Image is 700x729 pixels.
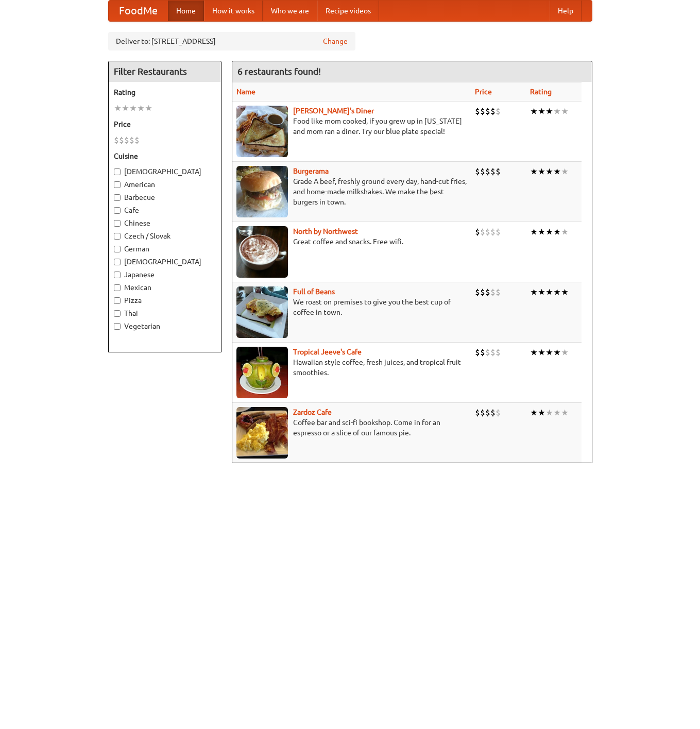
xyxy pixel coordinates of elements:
[114,87,216,97] h5: Rating
[485,106,490,117] li: $
[236,116,467,137] p: Food like mom cooked, if you grew up in [US_STATE] and mom ran a diner. Try our blue plate special!
[114,297,121,304] input: Pizza
[293,167,329,175] a: Burgerama
[561,407,569,418] li: ★
[496,407,501,418] li: $
[490,166,496,177] li: $
[109,1,168,21] a: FoodMe
[490,286,496,298] li: $
[114,103,122,114] li: ★
[538,347,545,358] li: ★
[553,286,561,298] li: ★
[236,236,467,247] p: Great coffee and snacks. Free wifi.
[561,106,569,117] li: ★
[538,226,545,238] li: ★
[236,88,255,96] a: Name
[480,106,485,117] li: $
[129,103,137,114] li: ★
[114,246,121,252] input: German
[114,168,121,175] input: [DEMOGRAPHIC_DATA]
[530,347,538,358] li: ★
[561,166,569,177] li: ★
[108,32,355,50] div: Deliver to: [STREET_ADDRESS]
[485,407,490,418] li: $
[114,282,216,293] label: Mexican
[485,286,490,298] li: $
[530,88,552,96] a: Rating
[293,408,332,416] b: Zardoz Cafe
[236,357,467,378] p: Hawaiian style coffee, fresh juices, and tropical fruit smoothies.
[124,134,129,146] li: $
[323,36,348,46] a: Change
[236,176,467,207] p: Grade A beef, freshly ground every day, hand-cut fries, and home-made milkshakes. We make the bes...
[530,166,538,177] li: ★
[545,106,553,117] li: ★
[496,347,501,358] li: $
[496,226,501,238] li: $
[129,134,134,146] li: $
[114,181,121,188] input: American
[530,286,538,298] li: ★
[114,272,121,278] input: Japanese
[236,297,467,317] p: We roast on premises to give you the best cup of coffee in town.
[236,347,288,398] img: jeeves.jpg
[114,323,121,330] input: Vegetarian
[553,407,561,418] li: ★
[236,226,288,278] img: north.jpg
[119,134,124,146] li: $
[236,166,288,217] img: burgerama.jpg
[114,220,121,227] input: Chinese
[530,226,538,238] li: ★
[545,347,553,358] li: ★
[122,103,129,114] li: ★
[496,286,501,298] li: $
[550,1,582,21] a: Help
[545,226,553,238] li: ★
[485,226,490,238] li: $
[114,166,216,177] label: [DEMOGRAPHIC_DATA]
[114,134,119,146] li: $
[114,218,216,228] label: Chinese
[263,1,317,21] a: Who we are
[114,194,121,201] input: Barbecue
[545,166,553,177] li: ★
[114,284,121,291] input: Mexican
[480,226,485,238] li: $
[236,407,288,459] img: zardoz.jpg
[545,286,553,298] li: ★
[480,166,485,177] li: $
[168,1,204,21] a: Home
[134,134,140,146] li: $
[114,233,121,240] input: Czech / Slovak
[490,106,496,117] li: $
[475,166,480,177] li: $
[530,106,538,117] li: ★
[236,106,288,157] img: sallys.jpg
[475,226,480,238] li: $
[293,287,335,296] b: Full of Beans
[553,106,561,117] li: ★
[293,227,358,235] a: North by Northwest
[490,226,496,238] li: $
[114,295,216,306] label: Pizza
[480,407,485,418] li: $
[114,151,216,161] h5: Cuisine
[114,192,216,202] label: Barbecue
[553,166,561,177] li: ★
[114,179,216,190] label: American
[475,286,480,298] li: $
[545,407,553,418] li: ★
[114,269,216,280] label: Japanese
[237,66,321,76] ng-pluralize: 6 restaurants found!
[475,88,492,96] a: Price
[475,347,480,358] li: $
[490,407,496,418] li: $
[293,107,374,115] a: [PERSON_NAME]'s Diner
[538,166,545,177] li: ★
[293,348,362,356] b: Tropical Jeeve's Cafe
[317,1,379,21] a: Recipe videos
[538,407,545,418] li: ★
[236,286,288,338] img: beans.jpg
